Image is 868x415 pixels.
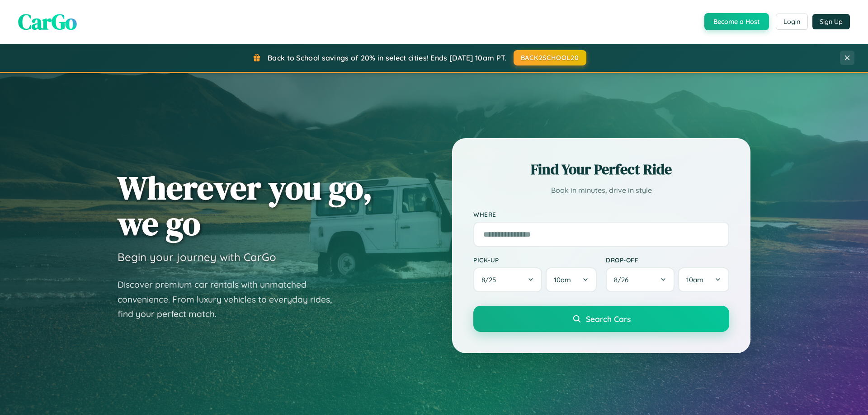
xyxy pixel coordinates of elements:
h1: Wherever you go, we go [118,170,373,241]
p: Book in minutes, drive in style [473,184,729,197]
span: 8 / 25 [481,275,500,284]
button: Login [776,14,808,30]
button: Become a Host [704,13,769,30]
p: Discover premium car rentals with unmatched convenience. From luxury vehicles to everyday rides, ... [118,277,344,322]
span: Back to School savings of 20% in select cities! Ends [DATE] 10am PT. [268,53,506,62]
button: 8/26 [606,267,675,292]
label: Pick-up [473,256,597,264]
button: BACK2SCHOOL20 [514,50,586,65]
span: 10am [686,275,703,284]
h3: Begin your journey with CarGo [118,250,276,264]
label: Where [473,210,729,218]
button: 10am [678,267,729,292]
span: 8 / 26 [614,275,633,284]
button: Sign Up [812,14,850,29]
h2: Find Your Perfect Ride [473,159,729,179]
button: 8/25 [473,267,542,292]
label: Drop-off [606,256,729,264]
span: 10am [554,275,571,284]
span: Search Cars [586,314,631,324]
button: Search Cars [473,306,729,332]
span: CarGo [18,7,77,37]
button: 10am [546,267,597,292]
